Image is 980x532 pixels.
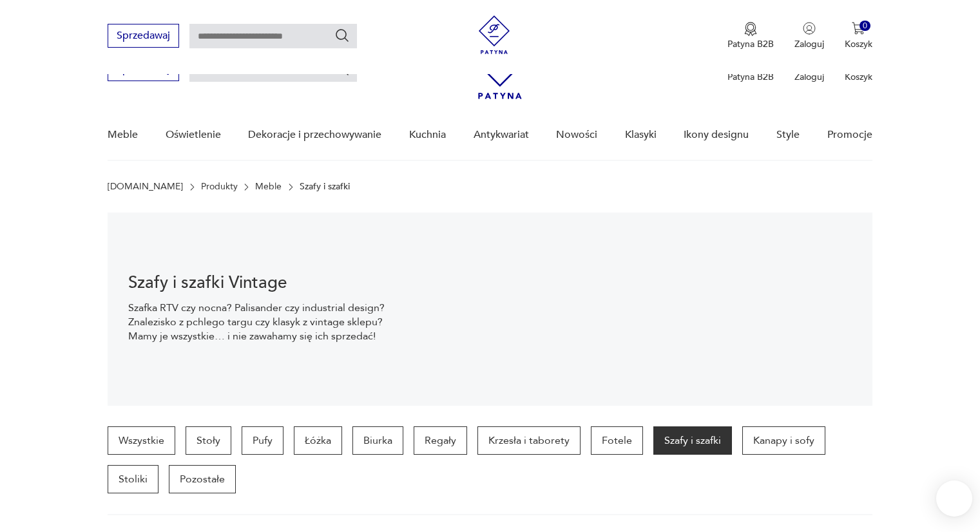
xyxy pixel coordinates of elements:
a: Kanapy i sofy [742,426,825,455]
img: Patyna - sklep z meblami i dekoracjami vintage [475,15,514,54]
a: Klasyki [625,110,657,160]
iframe: Smartsupp widget button [936,480,972,517]
a: Produkty [201,182,238,192]
button: Sprzedawaj [108,24,179,48]
a: Szafy i szafki [653,426,732,455]
a: Biurka [352,426,403,455]
a: Ikony designu [684,110,749,160]
a: Pozostałe [169,465,236,493]
img: Ikona koszyka [852,22,865,35]
img: Ikonka użytkownika [803,22,816,35]
a: Kuchnia [409,110,446,160]
p: Szafka RTV czy nocna? Palisander czy industrial design? Znalezisko z pchlego targu czy klasyk z v... [128,301,393,343]
p: Patyna B2B [727,38,774,50]
img: Ikona medalu [744,22,757,36]
a: Antykwariat [474,110,529,160]
a: Meble [108,110,138,160]
a: Stoły [186,426,231,455]
a: Pufy [242,426,283,455]
a: Stoliki [108,465,159,493]
p: Koszyk [845,38,872,50]
button: 0Koszyk [845,22,872,50]
button: Szukaj [334,28,350,43]
p: Szafy i szafki [300,182,350,192]
a: Łóżka [294,426,342,455]
h1: Szafy i szafki Vintage [128,275,393,290]
p: Zaloguj [794,38,824,50]
a: Promocje [827,110,872,160]
a: [DOMAIN_NAME] [108,182,183,192]
a: Fotele [591,426,643,455]
a: Krzesła i taborety [477,426,581,455]
a: Sprzedawaj [108,66,179,75]
button: Patyna B2B [727,22,774,50]
p: Koszyk [845,71,872,83]
button: Zaloguj [794,22,824,50]
a: Ikona medaluPatyna B2B [727,22,774,50]
a: Dekoracje i przechowywanie [248,110,381,160]
a: Sprzedawaj [108,32,179,41]
a: Regały [414,426,467,455]
p: Patyna B2B [727,71,774,83]
div: 0 [860,21,870,32]
a: Wszystkie [108,426,175,455]
a: Meble [255,182,282,192]
p: Zaloguj [794,71,824,83]
a: Style [776,110,800,160]
a: Nowości [556,110,597,160]
a: Oświetlenie [166,110,221,160]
